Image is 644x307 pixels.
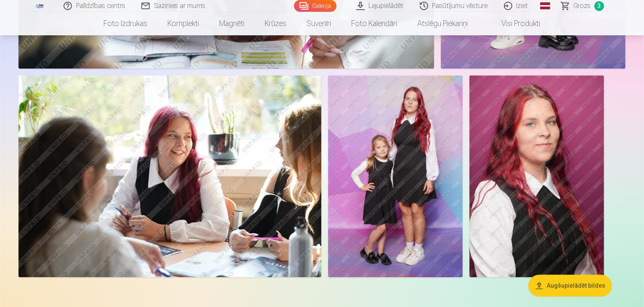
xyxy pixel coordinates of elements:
a: Foto izdrukas [94,12,158,35]
a: Foto kalendāri [342,12,408,35]
a: Visi produkti [478,12,551,35]
span: 3 [594,1,604,11]
a: Suvenīri [297,12,342,35]
a: Magnēti [209,12,255,35]
a: Atslēgu piekariņi [408,12,478,35]
button: Augšupielādēt bildes [528,275,612,297]
span: Grozs [574,1,591,11]
img: /fa1 [35,3,45,8]
a: Komplekti [158,12,209,35]
a: Krūzes [255,12,297,35]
